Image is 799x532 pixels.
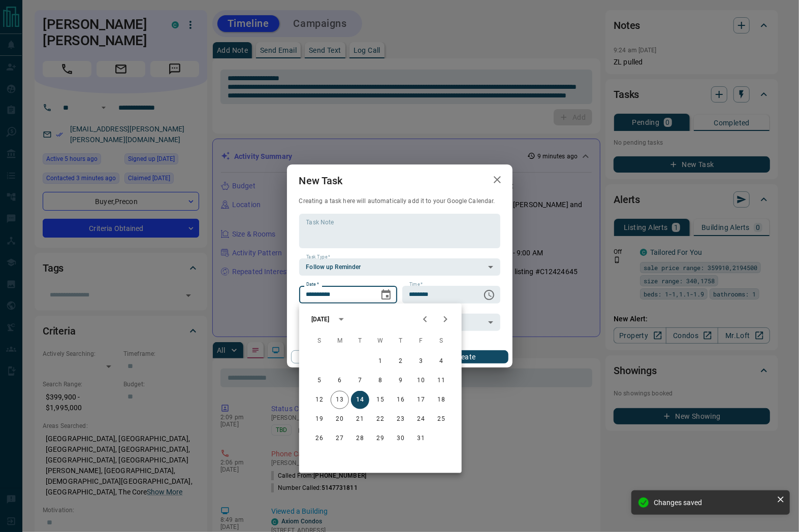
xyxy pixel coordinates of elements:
button: 4 [432,352,451,371]
span: Monday [331,331,349,351]
label: Time [409,281,423,288]
button: 7 [351,372,369,390]
button: Choose date, selected date is Oct 14, 2025 [376,285,396,305]
span: Sunday [310,331,329,351]
div: [DATE] [311,315,330,324]
button: 17 [412,391,430,409]
button: 15 [371,391,390,409]
button: Next month [435,309,456,329]
button: 1 [371,352,390,371]
button: 26 [310,429,329,448]
p: Creating a task here will automatically add it to your Google Calendar. [299,197,500,206]
span: Friday [412,331,430,351]
button: Create [421,350,508,363]
button: 27 [331,429,349,448]
h2: New Task [287,164,355,197]
button: 9 [392,372,410,390]
button: Previous month [415,309,435,329]
label: Date [306,281,319,288]
button: 19 [310,410,329,428]
button: 11 [432,372,451,390]
div: Changes saved [654,498,773,507]
button: 30 [392,429,410,448]
span: Saturday [432,331,451,351]
div: Follow up Reminder [299,258,500,276]
button: 6 [331,372,349,390]
button: 21 [351,410,369,428]
button: Choose time, selected time is 6:00 AM [479,285,499,305]
button: 13 [331,391,349,409]
span: Wednesday [371,331,390,351]
button: calendar view is open, switch to year view [333,311,350,328]
button: 5 [310,372,329,390]
button: 3 [412,352,430,371]
button: 10 [412,372,430,390]
button: 29 [371,429,390,448]
button: Cancel [291,350,378,363]
button: 23 [392,410,410,428]
span: Tuesday [351,331,369,351]
button: 16 [392,391,410,409]
button: 8 [371,372,390,390]
span: Thursday [392,331,410,351]
button: 2 [392,352,410,371]
button: 18 [432,391,451,409]
button: 31 [412,429,430,448]
button: 28 [351,429,369,448]
button: 25 [432,410,451,428]
button: 20 [331,410,349,428]
button: 12 [310,391,329,409]
label: Task Type [306,254,330,260]
button: 14 [351,391,369,409]
button: 22 [371,410,390,428]
button: 24 [412,410,430,428]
